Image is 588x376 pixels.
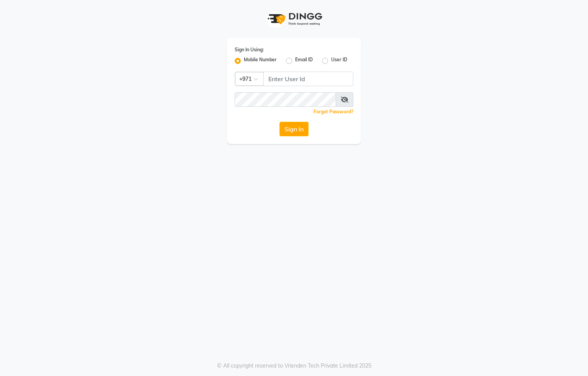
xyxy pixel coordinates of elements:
input: Username [263,72,353,86]
label: Mobile Number [244,56,277,65]
input: Username [235,92,336,107]
label: Email ID [295,56,313,65]
button: Sign In [279,122,309,136]
label: User ID [331,56,347,65]
a: Forgot Password? [314,109,353,114]
img: logo1.svg [263,8,325,30]
label: Sign In Using: [235,46,264,53]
